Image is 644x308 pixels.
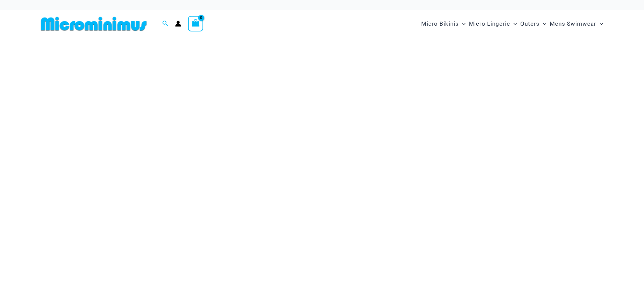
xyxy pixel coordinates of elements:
span: Menu Toggle [459,15,466,32]
a: Micro LingerieMenu ToggleMenu Toggle [467,14,519,34]
span: Micro Lingerie [469,15,510,32]
span: Mens Swimwear [550,15,596,32]
span: Outers [520,15,540,32]
a: View Shopping Cart, empty [188,16,204,31]
a: OutersMenu ToggleMenu Toggle [519,14,548,34]
span: Menu Toggle [596,15,603,32]
a: Mens SwimwearMenu ToggleMenu Toggle [548,14,605,34]
span: Menu Toggle [540,15,546,32]
span: Micro Bikinis [421,15,459,32]
a: Micro BikinisMenu ToggleMenu Toggle [420,14,467,34]
span: Menu Toggle [510,15,517,32]
img: MM SHOP LOGO FLAT [38,16,149,31]
a: Account icon link [175,21,181,27]
nav: Site Navigation [419,13,606,35]
a: Search icon link [162,20,168,28]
